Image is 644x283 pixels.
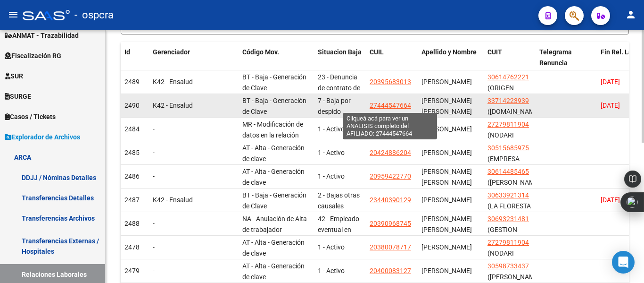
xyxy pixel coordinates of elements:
span: 27279811904 [487,120,529,128]
span: (EMPRESA PIEVE S A) [487,155,520,173]
datatable-header-cell: Gerenciador [149,42,239,84]
span: - [153,243,155,251]
span: 30515685975 [487,144,529,152]
span: 2484 [124,125,140,133]
span: AT - Alta - Generación de clave [242,239,305,257]
datatable-header-cell: CUIL [366,42,418,84]
span: ([DOMAIN_NAME] SRL) [487,108,540,126]
span: Código Mov. [242,48,279,56]
span: Gerenciador [153,48,190,56]
span: - [153,267,155,274]
span: AT - Alta - Generación de clave [242,262,305,281]
span: 1 - Activo [318,149,345,156]
span: 1 - Activo [318,243,345,251]
span: - [153,172,155,180]
span: 20959422770 [370,172,411,180]
span: 2486 [124,172,140,180]
span: (NODARI [PERSON_NAME]) [487,249,540,268]
span: SURGE [5,91,31,102]
div: Open Intercom Messenger [612,251,635,274]
span: 20424886204 [370,149,411,156]
span: 20380078717 [370,243,411,251]
span: Id [124,48,130,56]
span: Explorador de Archivos [5,132,80,142]
span: 42 - Empleado eventual en [GEOGRAPHIC_DATA] (para uso de la ESE) mes completo [318,215,381,276]
span: 2487 [124,196,140,204]
datatable-header-cell: Apellido y Nombre [418,42,484,84]
span: [DATE] [601,102,620,109]
span: 33714223939 [487,97,529,104]
span: Telegrama Renuncia [539,48,572,67]
span: 2485 [124,149,140,156]
span: [DATE] [601,196,620,204]
mat-icon: menu [8,9,19,20]
span: AT - Alta - Generación de clave [242,144,305,163]
span: - [153,149,155,156]
span: 23 - Denuncia de contrato de trabajo por el empleador/ Art.242 LCT [318,73,360,124]
span: [DATE] [601,78,620,86]
span: - ospcra [74,5,114,26]
span: Situacion Baja [318,48,362,56]
span: Fin Rel. Lab. [601,48,638,56]
mat-icon: person [625,9,636,20]
span: (GESTION LABORAL S A) [487,226,530,244]
span: NA - Anulación de Alta de trabajador [242,215,307,233]
span: 2 - Bajas otras causales [318,191,360,210]
span: 27279811904 [487,239,529,246]
span: 1 - Activo [318,172,345,180]
span: 30693231481 [487,215,529,223]
datatable-header-cell: CUIT [484,42,536,84]
span: 2490 [124,102,140,109]
span: 30614762221 [487,73,529,81]
span: (LA FLORESTA SA) [487,202,531,221]
span: CUIL [370,48,384,56]
span: ROMERO MARIO GONZALO [421,78,472,86]
span: ([PERSON_NAME] SA) [487,179,540,197]
span: 2489 [124,78,140,86]
span: TORRES VICTOR DAMIAN [421,215,472,233]
span: 27444547664 [370,102,411,109]
span: 20380078717 [370,125,411,133]
span: FLORES MARTIN GABRIEL [421,243,472,251]
span: Apellido y Nombre [421,48,477,56]
span: 1 - Activo [318,267,345,274]
span: 20395683013 [370,78,411,86]
span: BT - Baja - Generación de Clave [242,97,306,115]
span: Casos / Tickets [5,111,56,122]
span: K42 - Ensalud [153,196,193,204]
span: 2479 [124,267,140,274]
span: ALABA ESPITIA EFRAIN ENRIQUE [421,168,472,186]
span: BT - Baja - Generación de Clave [242,191,306,210]
span: 20390968745 [370,220,411,227]
span: 30614485465 [487,168,529,175]
span: 1 - Activo [318,125,345,133]
span: 7 - Baja por despido [318,97,351,115]
span: MANSILLA FACUNDO DANIEL [421,196,472,204]
span: 30633921314 [487,191,529,199]
span: MATURANA ALIPPI MARTINA LUCIA [421,97,472,115]
span: 30598733437 [487,262,529,270]
span: Fiscalización RG [5,51,61,61]
span: 20400083127 [370,267,411,274]
span: MR - Modificación de datos en la relación CUIT –CUIL [242,120,303,150]
span: 2478 [124,243,140,251]
span: K42 - Ensalud [153,78,193,86]
span: ACOSTA IGNACIO EMMANUEL [421,149,472,156]
span: 23440390129 [370,196,411,204]
span: - [153,125,155,133]
datatable-header-cell: Código Mov. [239,42,314,84]
span: CUIT [487,48,502,56]
datatable-header-cell: Telegrama Renuncia [536,42,597,84]
span: AT - Alta - Generación de clave [242,168,305,186]
span: K42 - Ensalud [153,102,193,109]
datatable-header-cell: Id [121,42,149,84]
span: BT - Baja - Generación de Clave [242,73,306,92]
span: (NODARI [PERSON_NAME]) [487,131,540,150]
span: FLORES MARTIN GABRIEL [421,125,472,133]
datatable-header-cell: Situacion Baja [314,42,366,84]
span: - [153,220,155,227]
span: 2488 [124,220,140,227]
span: DELARROVERE PABLO ALEJANDRO [421,267,472,274]
span: SUR [5,71,23,81]
span: ANMAT - Trazabilidad [5,30,79,41]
